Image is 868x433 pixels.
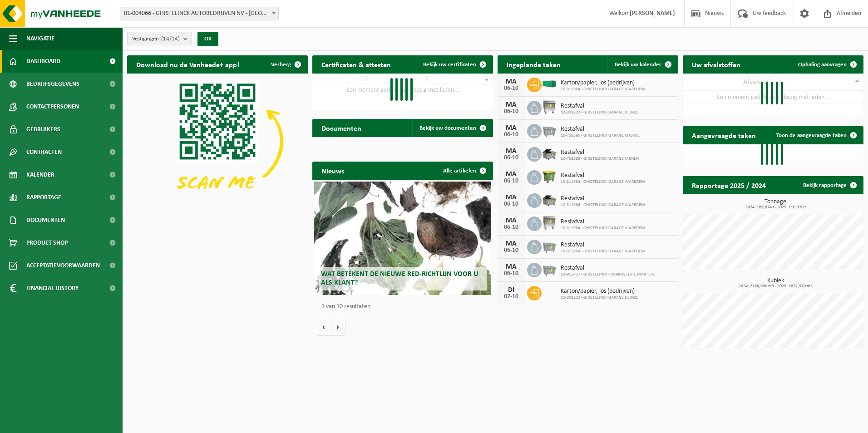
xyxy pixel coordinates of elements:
[26,118,60,141] span: Gebruikers
[561,241,645,249] span: Restafval
[796,176,863,194] a: Bekijk rapportage
[502,247,520,254] div: 06-10
[419,125,476,131] span: Bekijk uw documenten
[502,148,520,155] div: MA
[561,272,656,277] span: 10-915437 - GHISTELINCK - CARROSSERIE MARTENS
[502,178,520,184] div: 06-10
[683,176,775,194] h2: Rapportage 2025 / 2024
[542,215,557,231] img: WB-1100-GAL-GY-02
[561,218,645,226] span: Restafval
[502,286,520,294] div: DI
[542,261,557,277] img: WB-2500-GAL-GY-01
[687,284,863,289] span: 2024: 2168,980 m3 - 2025: 1877,970 m3
[542,169,557,184] img: WB-1100-HPE-GN-50
[542,192,557,207] img: WB-5000-GAL-GY-01
[120,7,279,20] span: 01-004066 - GHISTELINCK AUTOBEDRIJVEN NV - WAREGEM
[561,87,645,92] span: 10-811964 - GHISTELINCK GARAGE WAREGEM
[502,78,520,85] div: MA
[197,32,218,46] button: OK
[502,217,520,224] div: MA
[502,201,520,207] div: 06-10
[798,62,847,68] span: Ophaling aanvragen
[542,80,557,88] img: HK-XR-30-GN-00
[561,156,639,162] span: 10-758888 - GHISTELINCK GARAGE MENEN
[502,294,520,300] div: 07-10
[416,55,492,74] a: Bekijk uw certificaten
[321,304,488,310] p: 1 van 10 resultaten
[26,186,61,209] span: Rapportage
[312,55,400,73] h2: Certificaten & attesten
[542,146,557,161] img: WB-5000-GAL-GY-01
[561,265,656,272] span: Restafval
[26,209,65,231] span: Documenten
[630,10,675,17] strong: [PERSON_NAME]
[26,141,62,163] span: Contracten
[561,288,638,295] span: Karton/papier, los (bedrijven)
[271,62,291,68] span: Verberg
[26,27,54,50] span: Navigatie
[542,238,557,254] img: WB-2500-GAL-GY-01
[561,79,645,87] span: Karton/papier, los (bedrijven)
[502,108,520,115] div: 06-10
[561,103,638,110] span: Restafval
[127,74,308,209] img: Download de VHEPlus App
[561,226,645,231] span: 10-811964 - GHISTELINCK GARAGE WAREGEM
[561,110,638,115] span: 02-009202 - GHISTELINCK GARAGE DEINZE
[127,55,248,73] h2: Download nu de Vanheede+ app!
[502,85,520,92] div: 06-10
[683,126,765,144] h2: Aangevraagde taken
[331,318,345,336] button: Volgende
[561,172,645,179] span: Restafval
[26,50,60,73] span: Dashboard
[132,32,180,46] span: Vestigingen
[26,231,68,254] span: Product Shop
[542,99,557,115] img: WB-1100-GAL-GY-02
[561,179,645,185] span: 10-811964 - GHISTELINCK GARAGE WAREGEM
[502,224,520,231] div: 06-10
[317,318,331,336] button: Vorige
[502,194,520,201] div: MA
[769,126,863,144] a: Toon de aangevraagde taken
[26,163,54,186] span: Kalender
[314,182,491,295] a: Wat betekent de nieuwe RED-richtlijn voor u als klant?
[161,36,180,42] count: (14/14)
[561,202,645,208] span: 10-811964 - GHISTELINCK GARAGE WAREGEM
[312,162,353,179] h2: Nieuws
[321,271,478,286] span: Wat betekent de nieuwe RED-richtlijn voor u als klant?
[615,62,661,68] span: Bekijk uw kalender
[791,55,863,74] a: Ophaling aanvragen
[561,295,638,300] span: 02-009202 - GHISTELINCK GARAGE DEINZE
[264,55,307,74] button: Verberg
[561,249,645,254] span: 10-811964 - GHISTELINCK GARAGE WAREGEM
[687,205,863,210] span: 2024: 189,874 t - 2025: 110,970 t
[120,7,278,20] span: 01-004066 - GHISTELINCK AUTOBEDRIJVEN NV - WAREGEM
[127,32,192,45] button: Vestigingen(14/14)
[436,162,492,180] a: Alle artikelen
[561,133,640,138] span: 10-758596 - GHISTELINCK GARAGE KUURNE
[26,277,79,300] span: Financial History
[312,119,370,137] h2: Documenten
[561,195,645,202] span: Restafval
[776,133,847,138] span: Toon de aangevraagde taken
[561,149,639,156] span: Restafval
[502,124,520,132] div: MA
[412,119,492,137] a: Bekijk uw documenten
[502,132,520,138] div: 06-10
[502,271,520,277] div: 06-10
[502,155,520,161] div: 06-10
[502,171,520,178] div: MA
[607,55,677,74] a: Bekijk uw kalender
[687,199,863,210] h3: Tonnage
[498,55,570,73] h2: Ingeplande taken
[542,123,557,138] img: WB-2500-GAL-GY-01
[423,62,476,68] span: Bekijk uw certificaten
[683,55,750,73] h2: Uw afvalstoffen
[26,73,79,95] span: Bedrijfsgegevens
[502,263,520,271] div: MA
[687,278,863,289] h3: Kubiek
[26,95,79,118] span: Contactpersonen
[26,254,100,277] span: Acceptatievoorwaarden
[502,101,520,108] div: MA
[502,240,520,247] div: MA
[561,126,640,133] span: Restafval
